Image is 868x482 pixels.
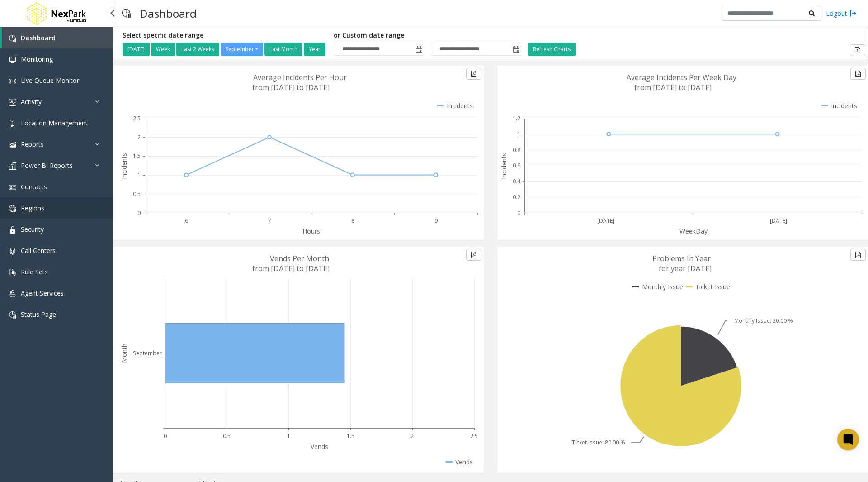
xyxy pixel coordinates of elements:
button: Export to pdf [850,44,865,56]
span: Regions [21,204,44,212]
text: Hours [302,227,320,235]
text: 0.2 [513,193,520,201]
text: 9 [434,217,438,224]
text: 2 [410,432,414,440]
img: 'icon' [9,248,16,255]
span: Live Queue Monitor [21,76,79,85]
img: 'icon' [9,205,16,212]
img: 'icon' [9,269,16,276]
text: 2.5 [470,432,478,440]
img: 'icon' [9,120,16,127]
img: 'icon' [9,56,16,63]
img: 'icon' [9,311,16,319]
text: Vends Per Month [270,253,329,263]
span: Dashboard [21,33,56,42]
button: Export to pdf [466,249,481,261]
text: 0.5 [133,190,141,198]
text: 2.5 [133,115,141,122]
h3: Dashboard [135,2,201,24]
text: 1 [137,171,141,179]
text: [DATE] [597,217,614,224]
span: Power BI Reports [21,161,73,170]
button: Last Month [264,43,302,56]
a: Dashboard [2,27,113,48]
text: for year [DATE] [659,263,712,273]
text: 7 [268,217,271,224]
button: Refresh Charts [528,43,576,56]
text: 0 [164,432,167,440]
text: 0.5 [223,432,231,440]
span: Toggle popup [511,43,521,56]
text: 2 [137,134,141,141]
img: 'icon' [9,77,16,85]
span: Reports [21,140,44,148]
img: 'icon' [9,162,16,170]
img: 'icon' [9,141,16,148]
img: 'icon' [9,290,16,297]
button: Export to pdf [850,249,866,261]
button: Last 2 Weeks [176,43,219,56]
text: Month [120,344,128,363]
span: Security [21,225,44,234]
text: 0 [137,209,141,217]
button: Export to pdf [466,68,481,80]
button: Week [151,43,175,56]
text: 6 [185,217,188,224]
button: September [221,43,263,56]
button: Export to pdf [850,68,866,80]
text: Monthly Issue: 20.00 % [734,317,793,325]
img: pageIcon [122,2,131,24]
text: 1.5 [133,152,141,160]
text: 1 [287,432,290,440]
span: Call Centers [21,246,56,255]
text: September [133,349,162,357]
text: Incidents [500,153,508,179]
span: Status Page [21,310,56,319]
text: 0 [517,209,520,217]
img: logout [849,9,857,18]
text: [DATE] [770,217,787,224]
text: from [DATE] to [DATE] [634,82,712,92]
text: 1.5 [347,432,354,440]
text: 1.2 [513,115,520,122]
button: [DATE] [123,43,150,56]
img: 'icon' [9,226,16,234]
h5: Select specific date range [123,32,327,39]
span: Activity [21,97,42,106]
text: Ticket Issue: 80.00 % [572,439,625,446]
img: 'icon' [9,184,16,191]
text: Incidents [120,153,128,179]
span: Location Management [21,119,88,127]
text: 0.6 [513,162,520,169]
text: from [DATE] to [DATE] [252,82,330,92]
span: Toggle popup [414,43,424,56]
text: Average Incidents Per Week Day [627,72,736,82]
text: Problems In Year [652,253,711,263]
text: 0.8 [513,146,520,154]
a: Logout [826,9,857,18]
text: 8 [351,217,354,224]
span: Monitoring [21,55,53,63]
text: 0.4 [513,177,521,185]
text: Average Incidents Per Hour [253,72,347,82]
span: Agent Services [21,289,64,297]
span: Rule Sets [21,267,48,276]
h5: or Custom date range [334,32,521,39]
text: 1 [517,130,520,138]
text: from [DATE] to [DATE] [252,263,330,273]
text: Vends [311,442,328,451]
text: WeekDay [679,227,708,235]
img: 'icon' [9,35,16,42]
button: Year [304,43,325,56]
img: 'icon' [9,99,16,106]
span: Contacts [21,182,47,191]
